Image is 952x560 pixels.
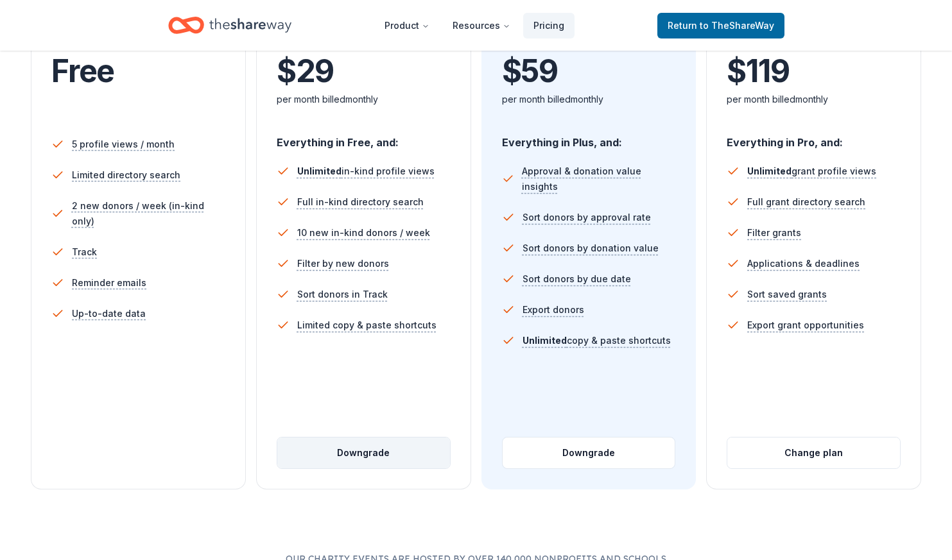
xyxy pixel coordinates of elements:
span: Free [51,52,114,90]
button: Resources [442,13,521,38]
span: Filter by new donors [297,256,389,271]
span: to TheShareWay [700,20,774,31]
a: Pricing [523,13,575,38]
span: Unlimited [747,165,792,176]
span: Limited copy & paste shortcuts [297,318,437,333]
span: 2 new donors / week (in-kind only) [72,198,225,229]
span: Sort donors by approval rate [523,210,651,225]
button: Downgrade [503,437,675,468]
span: 5 profile views / month [72,137,175,152]
span: copy & paste shortcuts [523,335,671,346]
span: Export donors [523,302,584,318]
span: Return [668,18,774,33]
div: per month billed monthly [277,92,451,107]
span: grant profile views [747,165,876,176]
span: Applications & deadlines [747,256,860,271]
button: Change plan [727,437,900,468]
div: Everything in Free, and: [277,124,451,151]
span: $ 59 [502,53,558,89]
span: Unlimited [297,165,342,176]
span: in-kind profile views [297,165,435,176]
nav: Main [374,10,575,40]
span: Approval & donation value insights [522,164,675,194]
div: Everything in Plus, and: [502,124,676,151]
span: Full in-kind directory search [297,194,424,210]
div: per month billed monthly [727,92,901,107]
span: Export grant opportunities [747,318,864,333]
span: Unlimited [523,335,567,346]
span: $ 29 [277,53,334,89]
span: Filter grants [747,225,801,241]
span: Sort donors by due date [523,271,631,287]
a: Home [168,10,291,40]
span: $ 119 [727,53,789,89]
span: Sort saved grants [747,287,827,302]
span: Limited directory search [72,167,180,183]
button: Downgrade [277,437,450,468]
span: 10 new in-kind donors / week [297,225,430,241]
span: Track [72,244,97,260]
span: Sort donors by donation value [523,241,659,256]
div: per month billed monthly [502,92,676,107]
span: Reminder emails [72,275,146,291]
div: Everything in Pro, and: [727,124,901,151]
span: Full grant directory search [747,194,865,210]
span: Up-to-date data [72,306,146,321]
a: Returnto TheShareWay [657,13,784,38]
span: Sort donors in Track [297,287,388,302]
button: Product [374,13,440,38]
